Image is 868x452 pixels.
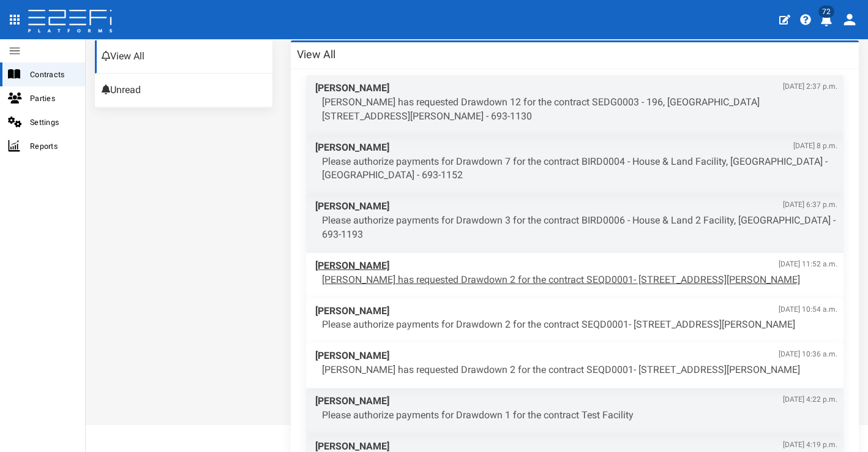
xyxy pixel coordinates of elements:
[306,388,844,434] a: [PERSON_NAME][DATE] 4:22 p.m. Please authorize payments for Drawdown 1 for the contract Test Faci...
[315,141,838,155] span: [PERSON_NAME]
[315,81,838,96] span: [PERSON_NAME]
[322,273,838,287] p: [PERSON_NAME] has requested Drawdown 2 for the contract SEQD0001- [STREET_ADDRESS][PERSON_NAME]
[793,141,837,151] span: [DATE] 8 p.m.
[30,67,75,81] span: Contracts
[95,40,272,73] a: View All
[779,304,837,315] span: [DATE] 10:54 a.m.
[315,394,838,409] span: [PERSON_NAME]
[95,74,272,107] a: Unread
[315,259,838,273] span: [PERSON_NAME]
[315,200,838,214] span: [PERSON_NAME]
[783,200,837,210] span: [DATE] 6:37 p.m.
[783,440,837,450] span: [DATE] 4:19 p.m.
[30,115,75,129] span: Settings
[306,298,844,344] a: [PERSON_NAME][DATE] 10:54 a.m. Please authorize payments for Drawdown 2 for the contract SEQD0001...
[315,304,838,318] span: [PERSON_NAME]
[322,96,838,124] p: [PERSON_NAME] has requested Drawdown 12 for the contract SEDG0003 - 196, [GEOGRAPHIC_DATA][STREET...
[322,409,838,423] p: Please authorize payments for Drawdown 1 for the contract Test Facility
[779,349,837,360] span: [DATE] 10:36 a.m.
[30,139,75,153] span: Reports
[779,259,837,269] span: [DATE] 11:52 a.m.
[783,81,837,92] span: [DATE] 2:37 p.m.
[306,253,844,298] a: [PERSON_NAME][DATE] 11:52 a.m. [PERSON_NAME] has requested Drawdown 2 for the contract SEQD0001- ...
[306,343,844,388] a: [PERSON_NAME][DATE] 10:36 a.m. [PERSON_NAME] has requested Drawdown 2 for the contract SEQD0001- ...
[322,318,838,332] p: Please authorize payments for Drawdown 2 for the contract SEQD0001- [STREET_ADDRESS][PERSON_NAME]
[30,91,75,105] span: Parties
[322,155,838,183] p: Please authorize payments for Drawdown 7 for the contract BIRD0004 - House & Land Facility, [GEOG...
[315,349,838,363] span: [PERSON_NAME]
[783,394,837,405] span: [DATE] 4:22 p.m.
[297,49,335,60] h3: View All
[306,75,844,135] a: [PERSON_NAME][DATE] 2:37 p.m. [PERSON_NAME] has requested Drawdown 12 for the contract SEDG0003 -...
[306,194,844,253] a: [PERSON_NAME][DATE] 6:37 p.m. Please authorize payments for Drawdown 3 for the contract BIRD0006 ...
[322,214,838,242] p: Please authorize payments for Drawdown 3 for the contract BIRD0006 - House & Land 2 Facility, [GE...
[306,135,844,194] a: [PERSON_NAME][DATE] 8 p.m. Please authorize payments for Drawdown 7 for the contract BIRD0004 - H...
[322,363,838,377] p: [PERSON_NAME] has requested Drawdown 2 for the contract SEQD0001- [STREET_ADDRESS][PERSON_NAME]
